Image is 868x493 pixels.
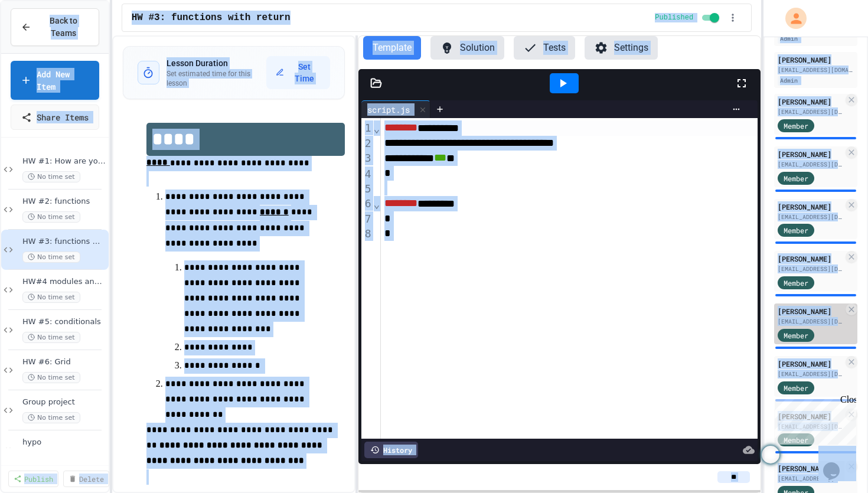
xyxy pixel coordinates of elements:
[778,54,854,65] div: [PERSON_NAME]
[773,5,810,32] div: My Account
[373,198,381,210] span: Fold line
[8,471,58,487] a: Publish
[11,61,99,100] a: Add New Item
[818,446,856,481] iframe: chat widget
[22,292,80,303] span: No time set
[778,463,843,474] div: [PERSON_NAME]
[361,211,373,226] div: 7
[63,471,109,487] a: Delete
[784,330,808,341] span: Member
[11,105,99,130] a: Share Items
[266,56,330,89] button: Set Time
[778,474,843,483] div: [EMAIL_ADDRESS][DOMAIN_NAME]
[5,5,81,75] div: Chat with us now!Close
[361,103,416,116] div: script.js
[778,160,843,169] div: [EMAIL_ADDRESS][DOMAIN_NAME]
[778,66,854,74] div: [EMAIL_ADDRESS][DOMAIN_NAME]
[22,357,106,367] span: HW #6: Grid
[784,277,808,288] span: Member
[430,36,504,60] button: Solution
[361,196,373,211] div: 6
[778,107,843,116] div: [EMAIL_ADDRESS][DOMAIN_NAME]
[363,36,421,60] button: Template
[778,149,843,159] div: [PERSON_NAME]
[167,69,266,88] p: Set estimated time for this lesson
[361,166,373,181] div: 4
[22,277,106,287] span: HW#4 modules and quadratic equation
[167,57,266,69] h3: Lesson Duration
[373,122,381,135] span: Fold line
[778,317,843,326] div: [EMAIL_ADDRESS][DOMAIN_NAME]
[514,36,575,60] button: Tests
[655,11,722,25] div: Content is published and visible to students
[778,370,843,378] div: [EMAIL_ADDRESS][DOMAIN_NAME]
[778,358,843,369] div: [PERSON_NAME]
[361,151,373,166] div: 3
[22,412,80,423] span: No time set
[778,265,843,273] div: [EMAIL_ADDRESS][DOMAIN_NAME]
[778,76,800,86] div: Admin
[784,383,808,393] span: Member
[770,394,856,445] iframe: chat widget
[22,197,106,207] span: HW #2: functions
[22,237,106,247] span: HW #3: functions with return
[778,96,843,107] div: [PERSON_NAME]
[22,317,106,327] span: HW #5: conditionals
[585,36,658,60] button: Settings
[22,438,106,448] span: hypo
[778,213,843,221] div: [EMAIL_ADDRESS][DOMAIN_NAME]
[784,225,808,236] span: Member
[778,253,843,264] div: [PERSON_NAME]
[22,211,80,223] span: No time set
[22,171,80,182] span: No time set
[22,372,80,383] span: No time set
[361,100,430,118] div: script.js
[361,226,373,241] div: 8
[22,332,80,343] span: No time set
[778,306,843,316] div: [PERSON_NAME]
[361,120,373,136] div: 1
[655,13,693,22] span: Published
[22,156,106,166] span: HW #1: How are you feeling?
[38,15,89,40] span: Back to Teams
[784,173,808,184] span: Member
[132,11,291,25] span: HW #3: functions with return
[22,252,80,263] span: No time set
[361,181,373,196] div: 5
[784,120,808,131] span: Member
[364,442,418,458] div: History
[11,8,99,46] button: Back to Teams
[778,201,843,212] div: [PERSON_NAME]
[22,397,106,407] span: Group project
[778,34,800,44] div: Admin
[361,136,373,151] div: 2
